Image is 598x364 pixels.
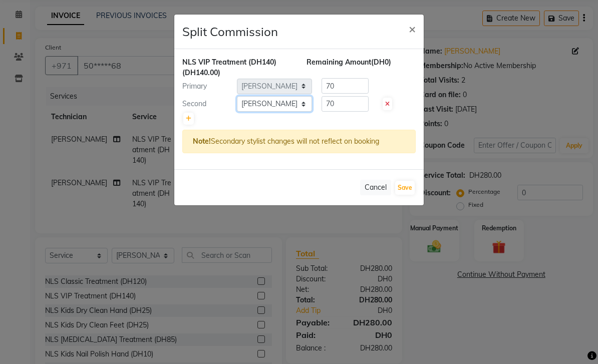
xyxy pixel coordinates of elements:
strong: Note! [193,137,211,146]
span: NLS VIP Treatment (DH140) [182,58,276,67]
span: (DH0) [371,58,391,67]
span: (DH140.00) [182,68,220,77]
button: Close [401,15,424,43]
div: Second [175,99,237,109]
div: Primary [175,81,237,92]
span: × [409,21,416,36]
div: Secondary stylist changes will not reflect on booking [182,130,416,153]
span: Remaining Amount [307,58,371,67]
h4: Split Commission [182,23,278,41]
button: Save [395,181,415,195]
button: Cancel [360,180,391,195]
